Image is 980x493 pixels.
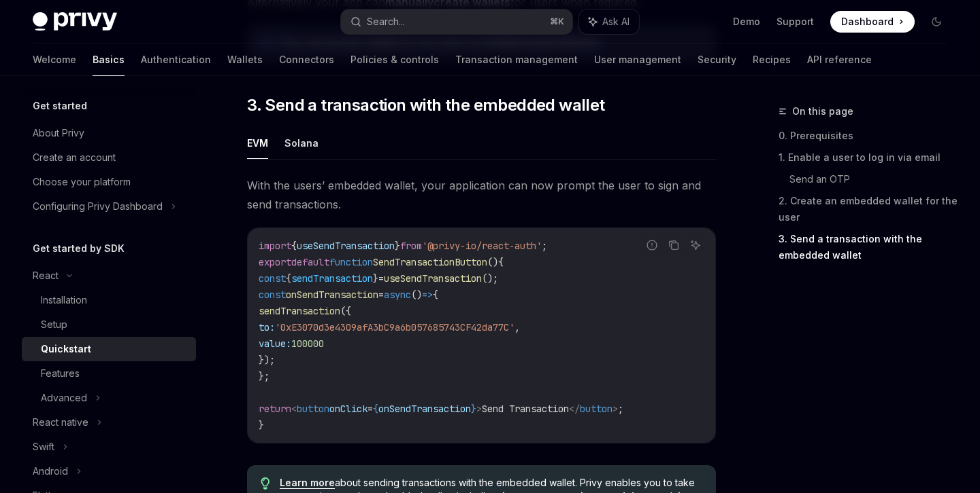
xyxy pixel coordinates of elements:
div: Advanced [41,390,87,406]
span: = [367,403,373,415]
span: ⌘ K [550,16,564,27]
span: , [514,321,520,333]
a: User management [594,43,681,76]
span: } [373,272,378,285]
a: API reference [807,43,872,76]
button: Ask AI [579,10,639,34]
span: ; [542,240,547,252]
span: button [297,403,329,415]
span: > [476,403,482,415]
span: () [487,256,498,268]
a: Support [777,15,814,29]
span: button [580,403,612,415]
div: Quickstart [41,341,91,357]
span: useSendTransaction [297,240,395,252]
a: 2. Create an embedded wallet for the user [779,190,958,228]
a: Wallets [227,43,263,76]
span: async [384,289,411,301]
span: from [400,240,422,252]
a: Features [22,361,196,386]
span: onClick [329,403,367,415]
div: Android [33,463,68,479]
span: function [329,256,373,268]
a: Basics [93,43,125,76]
span: sendTransaction [259,305,340,317]
div: Choose your platform [33,174,131,190]
a: Learn more [280,477,335,489]
span: useSendTransaction [384,272,482,285]
span: = [378,289,384,301]
span: SendTransactionButton [373,256,487,268]
a: About Privy [22,121,196,145]
span: Send Transaction [482,403,569,415]
span: const [259,272,286,285]
a: Installation [22,288,196,312]
button: Toggle dark mode [926,11,947,33]
span: onSendTransaction [286,289,378,301]
span: { [498,256,504,268]
div: About Privy [33,125,84,141]
span: (); [482,272,498,285]
span: = [378,272,384,285]
a: Quickstart [22,337,196,361]
a: Security [698,43,736,76]
span: => [422,289,433,301]
button: EVM [247,127,268,159]
span: { [286,272,291,285]
div: Configuring Privy Dashboard [33,198,163,215]
span: On this page [792,103,853,120]
div: Features [41,365,80,382]
span: '@privy-io/react-auth' [422,240,542,252]
span: { [433,289,438,301]
span: import [259,240,291,252]
button: Copy the contents from the code block [665,236,683,254]
span: { [291,240,297,252]
h5: Get started by SDK [33,240,125,257]
div: Swift [33,439,54,455]
span: < [291,403,297,415]
span: > [612,403,618,415]
div: React [33,268,59,284]
a: Authentication [141,43,211,76]
span: } [395,240,400,252]
span: Ask AI [602,15,630,29]
span: '0xE3070d3e4309afA3bC9a6b057685743CF42da77C' [275,321,514,333]
div: Create an account [33,149,116,166]
span: } [259,419,264,431]
h5: Get started [33,98,87,114]
span: const [259,289,286,301]
span: sendTransaction [291,272,373,285]
a: Recipes [753,43,791,76]
span: onSendTransaction [378,403,471,415]
span: () [411,289,422,301]
a: Transaction management [455,43,578,76]
a: Demo [733,15,760,29]
span: ; [618,403,623,415]
span: } [471,403,476,415]
div: Search... [367,14,405,30]
span: { [373,403,378,415]
a: 0. Prerequisites [779,125,958,147]
a: Dashboard [830,11,915,33]
span: With the users’ embedded wallet, your application can now prompt the user to sign and send transa... [247,176,716,214]
a: 3. Send a transaction with the embedded wallet [779,228,958,266]
span: }; [259,370,269,382]
a: Welcome [33,43,76,76]
span: return [259,403,291,415]
span: default [291,256,329,268]
button: Ask AI [687,236,704,254]
div: Setup [41,316,67,333]
a: Connectors [279,43,334,76]
button: Search...⌘K [341,10,572,34]
div: React native [33,414,88,431]
span: value: [259,337,291,350]
span: </ [569,403,580,415]
svg: Tip [261,477,270,490]
a: Policies & controls [350,43,439,76]
button: Report incorrect code [643,236,661,254]
a: Setup [22,312,196,337]
a: Send an OTP [789,168,958,190]
span: 100000 [291,337,324,350]
span: Dashboard [841,15,894,29]
a: 1. Enable a user to log in via email [779,147,958,168]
